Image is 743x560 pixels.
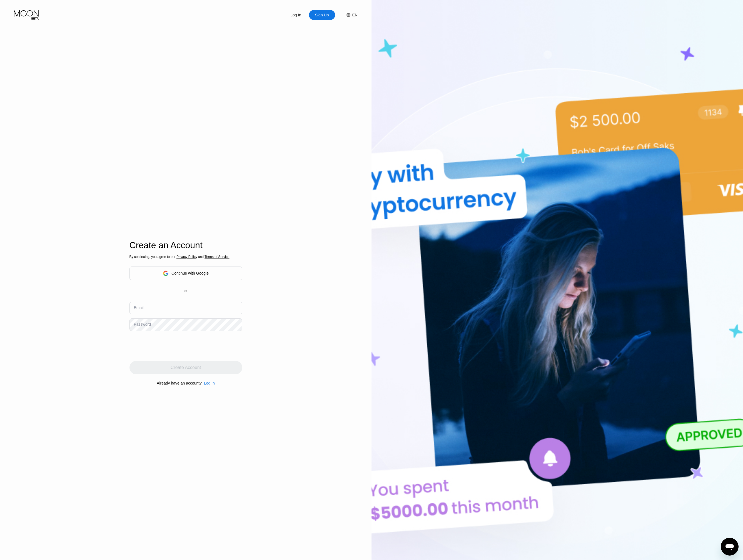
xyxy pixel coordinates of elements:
div: Password [134,322,151,327]
div: Sign Up [309,10,335,20]
div: Already have an account? [157,381,202,385]
div: By continuing, you agree to our [129,255,242,259]
div: Log In [290,12,302,18]
span: Terms of Service [205,255,229,259]
iframe: Button to launch messaging window [721,538,739,556]
iframe: reCAPTCHA [129,335,214,357]
div: Email [134,305,144,310]
div: or [184,289,187,293]
span: and [197,255,205,259]
div: Create an Account [129,240,242,250]
div: Log In [202,381,215,385]
div: Log In [283,10,309,20]
div: Log In [204,381,215,385]
div: EN [352,13,358,17]
div: Sign Up [315,12,330,18]
span: Privacy Policy [176,255,197,259]
div: Continue with Google [129,267,242,280]
div: Continue with Google [171,271,209,275]
div: EN [341,10,358,20]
